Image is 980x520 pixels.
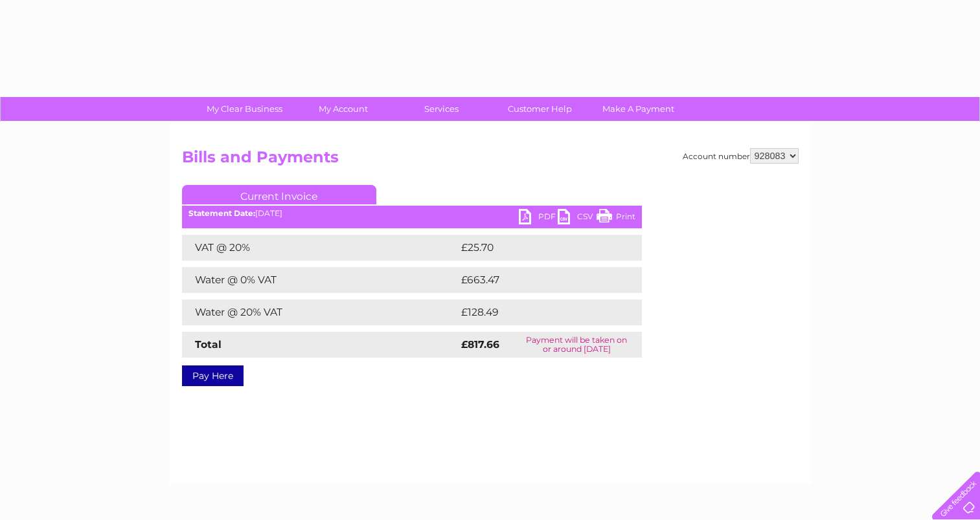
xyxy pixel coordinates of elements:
a: Make A Payment [585,97,692,121]
div: Account number [683,148,799,164]
td: £25.70 [458,235,615,261]
a: Current Invoice [182,185,376,204]
a: Pay Here [182,365,244,386]
div: [DATE] [182,209,642,218]
b: Statement Date: [188,208,255,218]
td: £663.47 [458,267,619,293]
a: Services [388,97,495,121]
td: Water @ 0% VAT [182,267,458,293]
td: Water @ 20% VAT [182,299,458,325]
a: My Clear Business [191,97,298,121]
a: Print [597,209,635,228]
a: Customer Help [486,97,593,121]
td: Payment will be taken on or around [DATE] [512,332,642,358]
strong: Total [195,338,222,351]
td: £128.49 [458,299,619,325]
strong: £817.66 [461,338,499,351]
td: VAT @ 20% [182,235,458,261]
a: PDF [519,209,558,228]
a: My Account [290,97,396,121]
a: CSV [558,209,597,228]
h2: Bills and Payments [182,148,799,173]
